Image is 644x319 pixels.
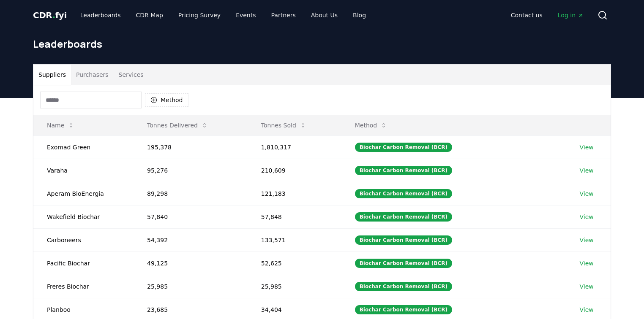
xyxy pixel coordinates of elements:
td: Varaha [33,159,134,182]
a: Pricing Survey [172,8,227,23]
button: Method [348,117,394,134]
a: Blog [346,8,373,23]
td: Wakefield Biochar [33,205,134,228]
div: Biochar Carbon Removal (BCR) [355,212,452,222]
a: View [580,213,594,221]
a: CDR Map [129,8,170,23]
td: 54,392 [134,228,248,251]
td: 89,298 [134,182,248,205]
button: Tonnes Delivered [140,117,215,134]
td: Aperam BioEnergia [33,182,134,205]
button: Purchasers [71,65,114,85]
a: Partners [265,8,303,23]
td: 57,840 [134,205,248,228]
a: View [580,236,594,244]
div: Biochar Carbon Removal (BCR) [355,189,452,198]
td: 95,276 [134,159,248,182]
span: Log in [558,11,584,19]
td: 210,609 [248,159,341,182]
a: Contact us [504,8,549,23]
h1: Leaderboards [33,37,611,51]
button: Name [40,117,81,134]
button: Tonnes Sold [254,117,313,134]
span: CDR fyi [33,10,67,20]
td: 1,810,317 [248,135,341,159]
nav: Main [74,8,373,23]
a: View [580,166,594,175]
a: About Us [304,8,344,23]
a: View [580,189,594,198]
a: View [580,305,594,314]
td: 121,183 [248,182,341,205]
td: Pacific Biochar [33,251,134,275]
div: Biochar Carbon Removal (BCR) [355,235,452,245]
a: CDR.fyi [33,9,67,21]
a: Events [229,8,262,23]
div: Biochar Carbon Removal (BCR) [355,143,452,152]
button: Services [114,65,149,85]
a: View [580,143,594,151]
div: Biochar Carbon Removal (BCR) [355,282,452,291]
td: 49,125 [134,251,248,275]
td: 25,985 [134,275,248,298]
nav: Main [504,8,591,23]
td: 25,985 [248,275,341,298]
a: View [580,259,594,268]
div: Biochar Carbon Removal (BCR) [355,166,452,175]
button: Method [145,93,188,107]
div: Biochar Carbon Removal (BCR) [355,305,452,314]
td: Exomad Green [33,135,134,159]
td: 133,571 [248,228,341,251]
a: Leaderboards [74,8,128,23]
div: Biochar Carbon Removal (BCR) [355,259,452,268]
a: Log in [551,8,591,23]
span: . [52,10,55,20]
td: 52,625 [248,251,341,275]
td: Carboneers [33,228,134,251]
td: Freres Biochar [33,275,134,298]
td: 195,378 [134,135,248,159]
a: View [580,282,594,291]
button: Suppliers [33,65,71,85]
td: 57,848 [248,205,341,228]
